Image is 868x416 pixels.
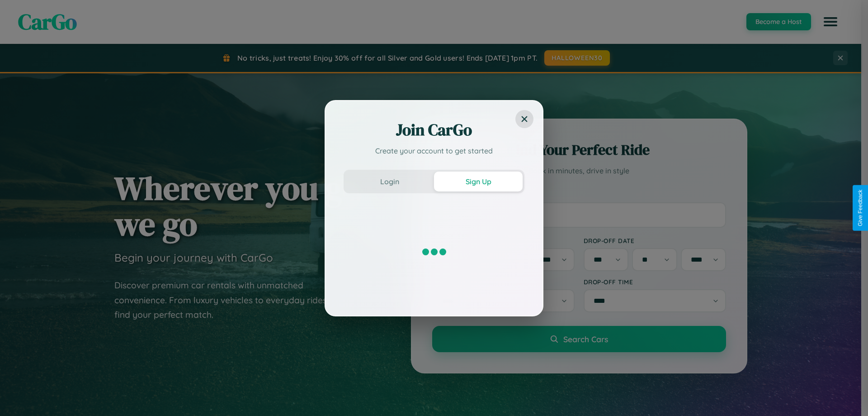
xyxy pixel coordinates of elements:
button: Login [345,172,434,191]
iframe: Intercom live chat [9,385,31,407]
div: Give Feedback [857,190,863,226]
button: Sign Up [434,172,523,191]
p: Create your account to get started [344,145,524,156]
h2: Join CarGo [344,119,524,141]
